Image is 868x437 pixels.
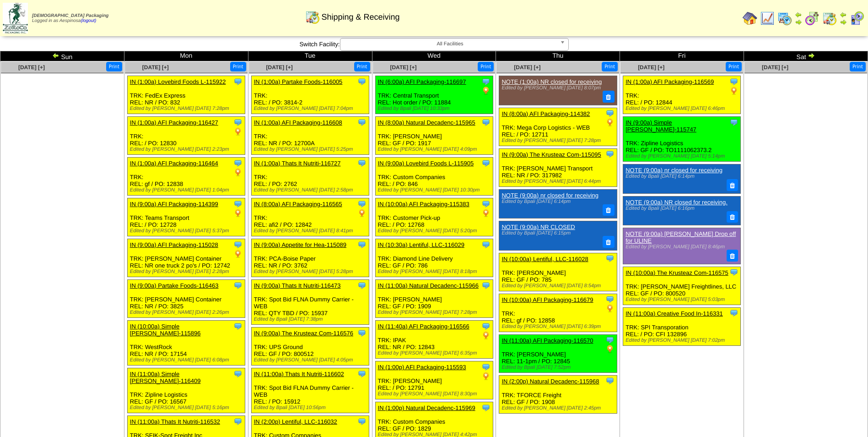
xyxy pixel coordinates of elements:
div: TRK: [PERSON_NAME] Transport REL: NR / PO: 317982 [499,148,617,186]
div: TRK: PCA-Boise Paper REL: NR / PO: 3762 [251,239,369,277]
a: IN (8:00a) Natural Decadenc-115965 [378,119,475,126]
a: IN (1:00a) AFI Packaging-116427 [130,119,218,126]
a: IN (9:00a) The Krusteaz Com-115095 [501,151,601,158]
img: Tooltip [357,417,367,426]
img: arrowleft.gif [840,11,847,18]
a: IN (1:00a) Lovebird Foods L-115922 [130,78,226,85]
img: calendarprod.gif [777,11,792,26]
div: TRK: REL: / PO: 3814-2 [251,76,369,114]
img: Tooltip [481,362,491,371]
a: IN (11:00a) Natural Decadenc-115966 [378,282,479,289]
a: IN (11:40a) AFI Packaging-116566 [378,323,469,330]
a: [DATE] [+] [390,64,416,71]
img: Tooltip [481,118,491,127]
span: [DATE] [+] [638,64,664,71]
img: Tooltip [357,240,367,249]
a: IN (9:00a) AFI Packaging-114399 [130,201,218,208]
a: [DATE] [+] [142,64,169,71]
a: NOTE (1:00a) NR closed for receiving [501,78,602,85]
img: PO [481,371,491,381]
div: Edited by [PERSON_NAME] [DATE] 8:18pm [378,269,493,274]
a: IN (11:00a) Thats It Nutriti-116532 [130,418,220,425]
a: IN (6:00a) AFI Packaging-116697 [378,78,466,85]
button: Print [850,62,866,71]
div: TRK: [PERSON_NAME] Freightlines, LLC REL: GF / PO: 800520 [623,267,741,305]
img: PO [481,331,491,340]
td: Mon [124,51,248,61]
a: IN (8:00a) AFI Packaging-116565 [254,201,342,208]
img: PO [605,344,615,354]
img: Tooltip [605,149,615,158]
img: Tooltip [233,199,243,208]
button: Print [726,62,742,71]
div: Edited by Bpali [DATE] 6:15pm [501,230,612,236]
div: TRK: WestRock REL: NR / PO: 17154 [127,321,245,366]
div: TRK: FedEx Express REL: NR / PO: 832 [127,76,245,114]
img: Tooltip [605,335,615,344]
a: IN (9:00a) The Krusteaz Com-116576 [254,330,353,337]
a: IN (11:00a) Thats It Nutriti-116602 [254,371,344,377]
img: Tooltip [481,281,491,290]
div: Edited by [PERSON_NAME] [DATE] 2:58pm [254,187,369,193]
img: calendarinout.gif [822,11,837,26]
img: PO [233,208,243,218]
img: Tooltip [605,254,615,263]
a: IN (2:00p) Lentiful, LLC-116032 [254,418,337,425]
div: TRK: [PERSON_NAME] REL: GF / PO: 785 [499,253,617,291]
img: home.gif [743,11,757,26]
div: Edited by [PERSON_NAME] [DATE] 5:37pm [130,228,245,234]
div: TRK: Central Transport REL: Hot order / PO: 11884 [375,76,493,114]
div: Edited by Bpali [DATE] 10:56pm [254,405,369,410]
div: Edited by [PERSON_NAME] [DATE] 5:28pm [254,269,369,274]
button: Delete Note [603,236,615,248]
div: Edited by [PERSON_NAME] [DATE] 6:08pm [130,357,245,363]
span: [DEMOGRAPHIC_DATA] Packaging [32,13,108,18]
button: Print [354,62,370,71]
img: calendarblend.gif [805,11,819,26]
a: IN (9:00a) Appetite for Hea-115089 [254,241,346,248]
div: Edited by Bpali [DATE] 7:38pm [254,317,369,322]
img: PO [481,86,491,95]
a: IN (10:00a) Simple [PERSON_NAME]-115896 [130,323,201,337]
div: Edited by Bpali [DATE] 6:16pm [625,206,736,211]
a: IN (9:00a) Thats It Nutriti-116473 [254,282,341,289]
img: Tooltip [481,158,491,168]
a: IN (8:00a) AFI Packaging-114382 [501,110,590,117]
img: arrowright.gif [795,18,802,26]
a: IN (10:00a) Lentiful, LLC-116028 [501,256,588,262]
img: Tooltip [233,322,243,331]
a: IN (1:00a) AFI Packaging-116569 [625,78,714,85]
a: IN (1:00a) Partake Foods-116005 [254,78,343,85]
div: TRK: Spot Bid FLNA Dummy Carrier - WEB REL: QTY TBD / PO: 15937 [251,280,369,325]
button: Print [602,62,618,71]
a: IN (10:30a) Lentiful, LLC-116029 [378,241,464,248]
img: Tooltip [481,77,491,86]
img: Tooltip [605,109,615,118]
a: NOTE (9:00a) nr closed for receiving [501,192,598,199]
img: calendarcustomer.gif [850,11,864,26]
div: TRK: REL: / PO: 12844 [623,76,741,114]
div: Edited by Bpali [DATE] 7:52pm [501,365,616,370]
div: Edited by [PERSON_NAME] [DATE] 10:30pm [378,187,493,193]
img: PO [729,86,739,95]
div: TRK: Mega Corp Logistics - WEB REL: / PO: 12711 [499,108,617,146]
div: TRK: REL: / PO: 2762 [251,158,369,196]
img: PO [233,127,243,136]
a: (logout) [81,18,96,23]
div: Edited by [PERSON_NAME] [DATE] 7:28pm [130,106,245,111]
div: TRK: UPS Ground REL: GF / PO: 800512 [251,328,369,366]
a: IN (10:00a) The Krusteaz Com-116575 [625,269,728,276]
div: TRK: REL: gf / PO: 12858 [499,294,617,332]
img: Tooltip [729,308,739,317]
div: TRK: [PERSON_NAME] REL: GF / PO: 1909 [375,280,493,318]
span: [DATE] [+] [762,64,788,71]
a: IN (9:00a) AFI Packaging-115028 [130,241,218,248]
span: Logged in as Aespinosa [32,13,108,23]
span: [DATE] [+] [514,64,540,71]
img: Tooltip [481,322,491,331]
img: PO [233,168,243,177]
span: [DATE] [+] [18,64,45,71]
img: PO [605,118,615,127]
div: Edited by [PERSON_NAME] [DATE] 6:46pm [625,106,740,111]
